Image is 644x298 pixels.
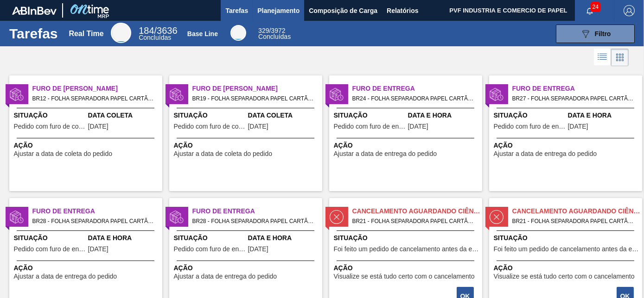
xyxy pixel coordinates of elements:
[187,30,218,37] div: Base Line
[494,150,597,157] span: Ajustar a data de entrega do pedido
[258,33,291,40] span: Concluídas
[139,25,154,36] span: 184
[352,216,475,226] span: BR21 - FOLHA SEPARADORA PAPEL CARTÃO Pedido - 1873698
[624,5,635,16] img: Logout
[192,216,315,226] span: BR28 - FOLHA SEPARADORA PAPEL CARTÃO Pedido - 1975298
[258,28,291,40] div: Base Line
[258,27,269,34] span: 329
[408,111,480,120] span: Data e Hora
[32,84,162,93] span: Furo de Coleta
[170,87,184,101] img: status
[139,25,177,36] span: / 3636
[575,4,605,17] button: Notificações
[594,49,611,66] div: Visão em Lista
[512,206,642,216] span: Cancelamento aguardando ciência
[330,210,344,224] img: status
[334,233,480,243] span: Situação
[225,5,248,16] span: Tarefas
[387,5,418,16] span: Relatórios
[494,233,640,243] span: Situação
[490,87,504,101] img: status
[12,6,57,15] img: TNhmsLtSVTkK8tSr43FrP2fwEKptu5GPRR3wAAAABJRU5ErkJggg==
[69,30,103,38] div: Real Time
[494,141,640,150] span: Ação
[230,25,246,41] div: Base Line
[556,25,635,43] button: Filtro
[334,150,437,157] span: Ajustar a data de entrega do pedido
[174,246,246,253] span: Pedido com furo de entrega
[88,233,160,243] span: Data e Hora
[334,246,480,253] span: Foi feito um pedido de cancelamento antes da etapa de aguardando faturamento
[32,206,162,216] span: Furo de Entrega
[568,111,640,120] span: Data e Hora
[139,34,171,41] span: Concluídas
[512,216,635,226] span: BR21 - FOLHA SEPARADORA PAPEL CARTÃO Pedido - 1873701
[352,206,482,216] span: Cancelamento aguardando ciência
[494,111,566,120] span: Situação
[248,123,268,130] span: 13/09/2025
[14,111,86,120] span: Situação
[408,123,428,130] span: 14/09/2025,
[248,111,320,120] span: Data Coleta
[330,87,344,101] img: status
[494,263,640,273] span: Ação
[248,246,268,253] span: 28/08/2025,
[309,5,377,16] span: Composição de Carga
[14,233,86,243] span: Situação
[257,5,300,16] span: Planejamento
[174,233,246,243] span: Situação
[192,84,322,93] span: Furo de Coleta
[170,210,184,224] img: status
[10,210,24,224] img: status
[334,111,406,120] span: Situação
[174,273,277,280] span: Ajustar a data de entrega do pedido
[14,246,86,253] span: Pedido com furo de entrega
[9,28,58,39] h1: Tarefas
[494,273,635,280] span: Visualize se está tudo certo com o cancelamento
[32,216,155,226] span: BR28 - FOLHA SEPARADORA PAPEL CARTÃO Pedido - 1990882
[174,141,320,150] span: Ação
[334,123,406,130] span: Pedido com furo de entrega
[512,84,642,93] span: Furo de Entrega
[174,150,273,157] span: Ajustar a data de coleta do pedido
[611,49,629,66] div: Visão em Cards
[352,84,482,93] span: Furo de Entrega
[14,123,86,130] span: Pedido com furo de coleta
[14,263,160,273] span: Ação
[88,123,108,130] span: 14/09/2025
[334,141,480,150] span: Ação
[494,246,640,253] span: Foi feito um pedido de cancelamento antes da etapa de aguardando faturamento
[174,263,320,273] span: Ação
[512,93,635,104] span: BR27 - FOLHA SEPARADORA PAPEL CARTÃO Pedido - 2004528
[490,210,504,224] img: status
[352,93,475,104] span: BR24 - FOLHA SEPARADORA PAPEL CARTÃO Pedido - 2008910
[14,150,113,157] span: Ajustar a data de coleta do pedido
[88,111,160,120] span: Data Coleta
[258,27,285,34] span: / 3972
[192,93,315,104] span: BR19 - FOLHA SEPARADORA PAPEL CARTÃO Pedido - 2011127
[139,27,177,41] div: Real Time
[111,23,131,43] div: Real Time
[174,123,246,130] span: Pedido com furo de coleta
[494,123,566,130] span: Pedido com furo de entrega
[10,87,24,101] img: status
[334,273,475,280] span: Visualize se está tudo certo com o cancelamento
[88,246,108,253] span: 29/08/2025,
[334,263,480,273] span: Ação
[595,30,611,37] span: Filtro
[591,2,600,12] span: 24
[174,111,246,120] span: Situação
[192,206,322,216] span: Furo de Entrega
[14,273,117,280] span: Ajustar a data de entrega do pedido
[32,93,155,104] span: BR12 - FOLHA SEPARADORA PAPEL CARTÃO Pedido - 2011122
[14,141,160,150] span: Ação
[248,233,320,243] span: Data e Hora
[568,123,588,130] span: 14/09/2025,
